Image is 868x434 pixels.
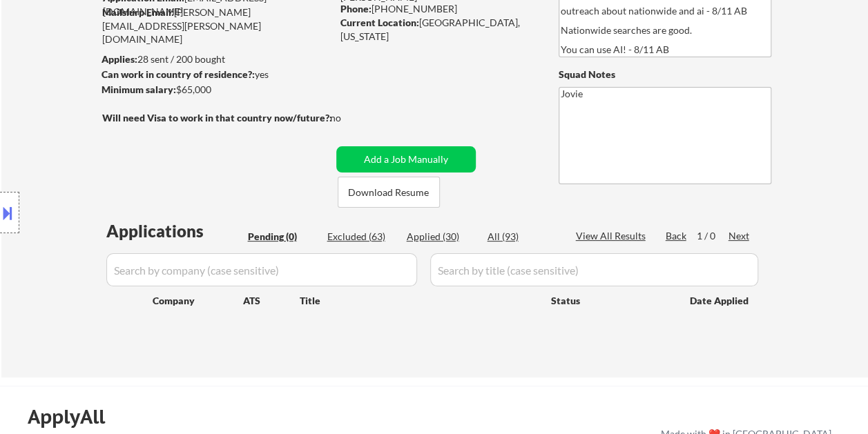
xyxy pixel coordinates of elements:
div: Applied (30) [407,230,476,244]
strong: Applies: [102,53,137,65]
button: Add a Job Manually [336,146,476,172]
div: [GEOGRAPHIC_DATA], [US_STATE] [340,16,536,43]
div: Squad Notes [559,68,771,81]
div: Next [729,229,751,243]
div: $65,000 [102,83,331,97]
strong: Minimum salary: [102,83,176,95]
strong: Mailslurp Email: [102,6,174,18]
div: Date Applied [690,294,751,308]
div: View All Results [576,229,650,243]
div: 28 sent / 200 bought [102,52,331,66]
div: All (93) [488,230,557,244]
button: Download Resume [338,177,440,208]
div: yes [102,68,327,81]
strong: Can work in country of residence?: [102,68,255,80]
div: Status [551,288,670,313]
input: Search by title (case sensitive) [430,253,758,286]
div: Excluded (63) [327,230,396,244]
strong: Current Location: [340,17,419,28]
div: 1 / 0 [697,229,729,243]
div: Title [300,294,538,308]
div: ApplyAll [28,405,121,428]
strong: Phone: [340,3,372,14]
div: Back [666,229,688,243]
div: [PERSON_NAME][EMAIL_ADDRESS][PERSON_NAME][DOMAIN_NAME] [102,6,331,46]
div: no [330,111,369,125]
input: Search by company (case sensitive) [106,253,417,286]
div: ATS [243,294,300,308]
div: Pending (0) [248,230,317,244]
div: [PHONE_NUMBER] [340,2,536,16]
